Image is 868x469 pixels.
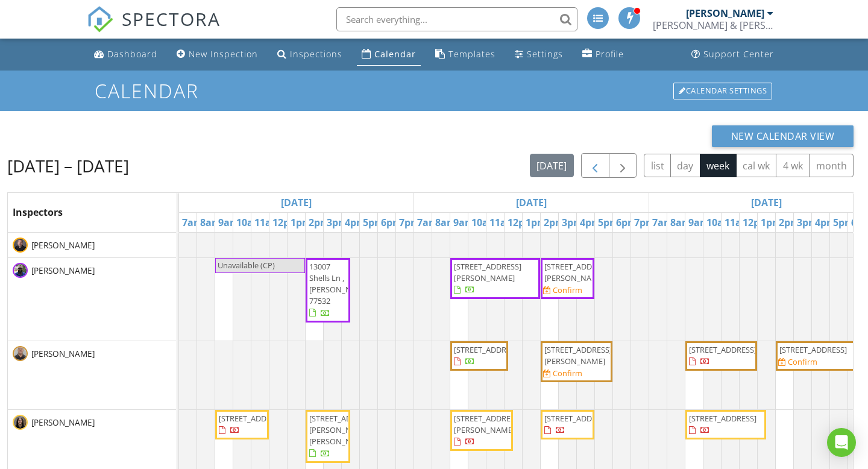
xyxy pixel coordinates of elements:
a: 10am [703,213,736,232]
a: 7am [414,213,441,232]
a: 5pm [360,213,387,232]
button: day [670,154,700,177]
a: 7pm [631,213,658,232]
img: chad_head_shot_.jpeg [13,346,28,361]
span: [STREET_ADDRESS] [544,413,612,424]
a: 9am [450,213,477,232]
a: 5pm [830,213,857,232]
a: 2pm [541,213,568,232]
div: [PERSON_NAME] [686,7,764,19]
a: Go to August 28, 2025 [278,193,315,212]
a: 3pm [794,213,821,232]
a: Inspections [272,43,347,66]
span: [STREET_ADDRESS] [779,344,847,355]
span: SPECTORA [122,6,221,31]
h2: [DATE] – [DATE] [7,154,129,178]
div: Calendar Settings [673,83,772,99]
div: Settings [527,48,563,60]
a: 3pm [324,213,351,232]
a: 10am [233,213,266,232]
img: The Best Home Inspection Software - Spectora [87,6,113,33]
a: 6pm [613,213,640,232]
a: 7am [179,213,206,232]
div: Inspections [290,48,342,60]
button: week [700,154,737,177]
a: Support Center [687,43,779,66]
img: 20170608_o9a7630edit.jpg [13,238,28,253]
a: 9am [685,213,712,232]
a: 7am [649,213,676,232]
a: 7pm [396,213,423,232]
a: 10am [468,213,501,232]
div: Dashboard [107,48,157,60]
span: [STREET_ADDRESS][PERSON_NAME] [544,261,612,283]
span: [STREET_ADDRESS] [689,413,756,424]
button: Previous [581,153,609,178]
div: New Inspection [189,48,258,60]
a: Go to August 30, 2025 [748,193,785,212]
span: [PERSON_NAME] [29,417,97,429]
a: Go to August 29, 2025 [513,193,550,212]
a: 6pm [378,213,405,232]
span: [PERSON_NAME] [29,265,97,277]
a: 2pm [776,213,803,232]
a: 12pm [269,213,302,232]
span: [STREET_ADDRESS] [454,344,521,355]
span: [STREET_ADDRESS][PERSON_NAME] [454,261,521,283]
img: img_1383.jpg [13,263,28,278]
a: 11am [722,213,754,232]
div: Profile [596,48,624,60]
button: 4 wk [776,154,810,177]
span: [PERSON_NAME] [29,239,97,251]
span: [PERSON_NAME] [29,348,97,360]
span: Unavailable (CP) [218,260,275,271]
span: [STREET_ADDRESS][PERSON_NAME][PERSON_NAME] [309,413,377,447]
a: 8am [197,213,224,232]
button: Next [609,153,637,178]
div: Templates [448,48,495,60]
h1: Calendar [95,80,773,101]
a: 4pm [577,213,604,232]
div: Support Center [703,48,774,60]
div: Confirm [553,368,582,378]
button: [DATE] [530,154,574,177]
a: 8am [432,213,459,232]
span: [STREET_ADDRESS] [219,413,286,424]
button: cal wk [736,154,777,177]
a: Dashboard [89,43,162,66]
a: 2pm [306,213,333,232]
a: 3pm [559,213,586,232]
span: [STREET_ADDRESS] [689,344,756,355]
a: 1pm [758,213,785,232]
a: Calendar [357,43,421,66]
span: Inspectors [13,206,63,219]
span: 13007 Shells Ln , [PERSON_NAME] 77532 [309,261,370,307]
span: [STREET_ADDRESS][PERSON_NAME] [544,344,612,367]
a: 9am [215,213,242,232]
a: SPECTORA [87,16,221,42]
img: screenshot_20250811_at_12.23.38pm.png [13,415,28,430]
button: list [644,154,671,177]
a: 4pm [342,213,369,232]
div: Confirm [553,285,582,295]
a: Calendar Settings [672,81,773,101]
a: Company Profile [577,43,629,66]
div: Bryan & Bryan Inspections [653,19,773,31]
div: Calendar [374,48,416,60]
span: [STREET_ADDRESS][PERSON_NAME] [454,413,521,435]
a: 12pm [740,213,772,232]
button: month [809,154,854,177]
a: Templates [430,43,500,66]
div: Confirm [788,357,817,367]
a: 8am [667,213,694,232]
input: Search everything... [336,7,577,31]
a: 12pm [505,213,537,232]
div: Open Intercom Messenger [827,428,856,457]
button: New Calendar View [712,125,854,147]
a: 1pm [288,213,315,232]
a: 11am [251,213,284,232]
a: 11am [486,213,519,232]
a: New Inspection [172,43,263,66]
a: 5pm [595,213,622,232]
a: 1pm [523,213,550,232]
